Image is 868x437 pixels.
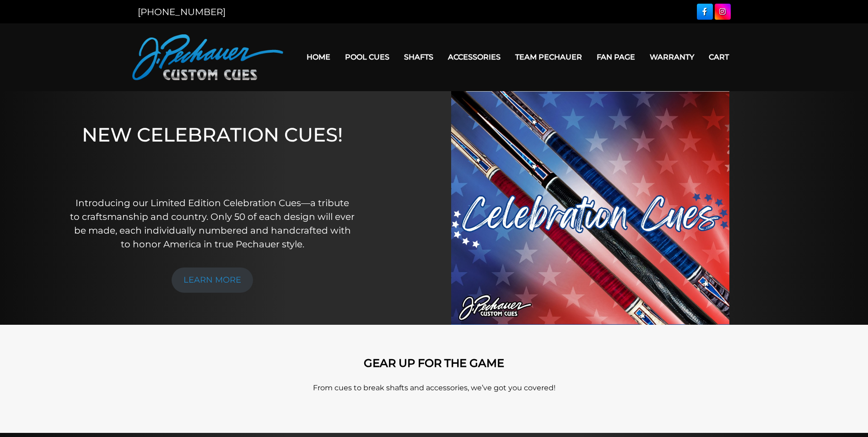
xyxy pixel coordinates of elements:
[642,45,701,69] a: Warranty
[508,45,589,69] a: Team Pechauer
[132,34,283,80] img: Pechauer Custom Cues
[138,6,226,17] a: [PHONE_NUMBER]
[299,45,338,69] a: Home
[397,45,441,69] a: Shafts
[70,123,355,183] h1: NEW CELEBRATION CUES!
[589,45,642,69] a: Fan Page
[172,268,253,293] a: LEARN MORE
[338,45,397,69] a: Pool Cues
[701,45,736,69] a: Cart
[70,196,355,251] p: Introducing our Limited Edition Celebration Cues—a tribute to craftsmanship and country. Only 50 ...
[173,382,695,393] p: From cues to break shafts and accessories, we’ve got you covered!
[364,356,504,370] strong: GEAR UP FOR THE GAME
[441,45,508,69] a: Accessories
